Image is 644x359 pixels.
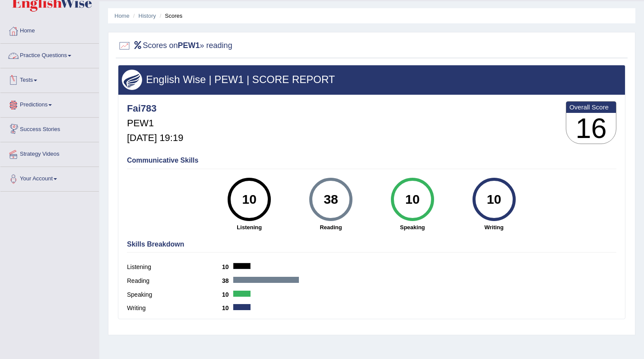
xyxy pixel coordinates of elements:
div: 10 [478,181,510,218]
a: Success Stories [0,118,99,139]
li: Scores [158,12,183,20]
h4: Fai783 [127,103,183,114]
h2: Scores on » reading [118,39,232,52]
b: 38 [222,277,233,284]
label: Writing [127,304,222,313]
h4: Skills Breakdown [127,240,616,248]
a: Home [114,13,130,19]
h5: [DATE] 19:19 [127,133,183,143]
a: Strategy Videos [0,142,99,164]
a: Home [0,19,99,41]
img: wings.png [122,70,142,90]
a: Your Account [0,167,99,189]
h5: PEW1 [127,118,183,128]
strong: Listening [213,223,286,231]
h4: Communicative Skills [127,157,616,164]
a: History [139,13,156,19]
b: Overall Score [569,103,613,111]
h3: 16 [566,113,616,144]
label: Speaking [127,290,222,299]
label: Reading [127,276,222,285]
b: 10 [222,305,233,311]
a: Practice Questions [0,44,99,65]
strong: Writing [457,223,530,231]
b: 10 [222,263,233,270]
div: 10 [234,181,265,218]
div: 10 [397,181,428,218]
a: Predictions [0,93,99,115]
b: 10 [222,291,233,298]
a: Tests [0,68,99,90]
h3: English Wise | PEW1 | SCORE REPORT [122,74,622,85]
label: Listening [127,263,222,272]
strong: Reading [295,223,368,231]
b: PEW1 [178,41,200,50]
strong: Speaking [376,223,449,231]
div: 38 [315,181,346,218]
